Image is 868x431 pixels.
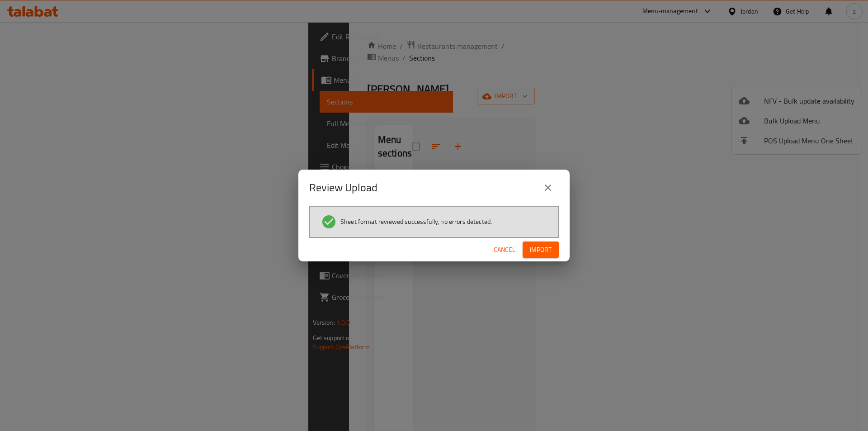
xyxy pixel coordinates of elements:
[494,244,515,256] span: Cancel
[309,180,377,195] h2: Review Upload
[537,177,559,199] button: close
[490,242,519,258] button: Cancel
[523,242,559,258] button: Import
[530,244,552,256] span: Import
[340,217,492,226] span: Sheet format reviewed successfully, no errors detected.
